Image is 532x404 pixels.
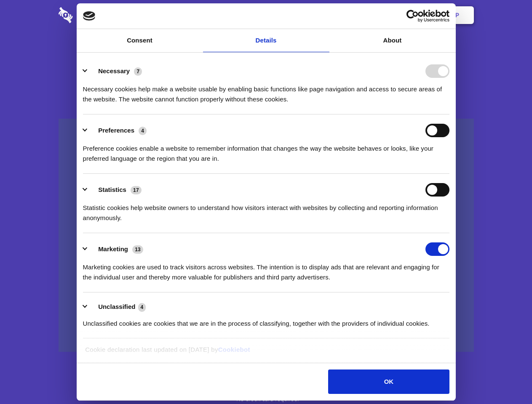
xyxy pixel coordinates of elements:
a: Wistia video thumbnail [59,119,474,352]
label: Preferences [98,127,134,134]
a: Details [203,29,329,52]
span: 7 [134,67,142,76]
div: Statistic cookies help website owners to understand how visitors interact with websites by collec... [83,197,449,223]
a: Pricing [247,2,284,28]
button: OK [328,369,449,394]
a: Cookiebot [218,346,250,353]
button: Statistics (17) [83,183,147,197]
div: Unclassified cookies are cookies that we are in the process of classifying, together with the pro... [83,312,449,329]
span: 4 [139,127,147,135]
img: logo-wordmark-white-trans-d4663122ce5f474addd5e946df7df03e33cb6a1c49d2221995e7729f52c070b2.svg [59,7,131,23]
div: Cookie declaration last updated on [DATE] by [79,345,453,361]
button: Preferences (4) [83,124,152,137]
a: Consent [77,29,203,52]
h4: Auto-redaction of sensitive data, encrypted data sharing and self-destructing private chats. Shar... [59,77,474,104]
div: Marketing cookies are used to track visitors across websites. The intention is to display ads tha... [83,256,449,282]
a: About [329,29,456,52]
span: 13 [132,245,143,254]
h1: Eliminate Slack Data Loss. [59,38,474,68]
img: logo [83,11,96,21]
label: Statistics [98,186,126,193]
a: Usercentrics Cookiebot - opens in a new window [376,10,449,22]
button: Marketing (13) [83,242,149,256]
button: Unclassified (4) [83,302,151,312]
a: Login [382,2,419,28]
span: 4 [138,303,146,311]
label: Necessary [98,67,130,74]
span: 17 [131,186,142,194]
div: Preference cookies enable a website to remember information that changes the way the website beha... [83,137,449,164]
a: Contact [342,2,380,28]
div: Necessary cookies help make a website usable by enabling basic functions like page navigation and... [83,78,449,104]
button: Necessary (7) [83,64,147,78]
label: Marketing [98,245,128,252]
